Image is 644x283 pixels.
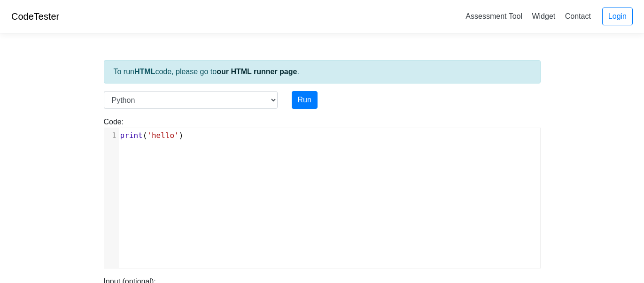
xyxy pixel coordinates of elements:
span: print [120,131,143,140]
a: Assessment Tool [462,8,526,24]
strong: HTML [134,68,155,76]
button: Run [292,91,318,109]
div: Code: [97,116,548,268]
a: Widget [528,8,559,24]
a: Login [602,8,633,25]
div: To run code, please go to . [104,60,541,84]
a: our HTML runner page [217,68,297,76]
span: ( ) [120,131,184,140]
span: 'hello' [147,131,178,140]
div: 1 [104,130,118,141]
a: CodeTester [11,11,59,22]
a: Contact [561,8,595,24]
